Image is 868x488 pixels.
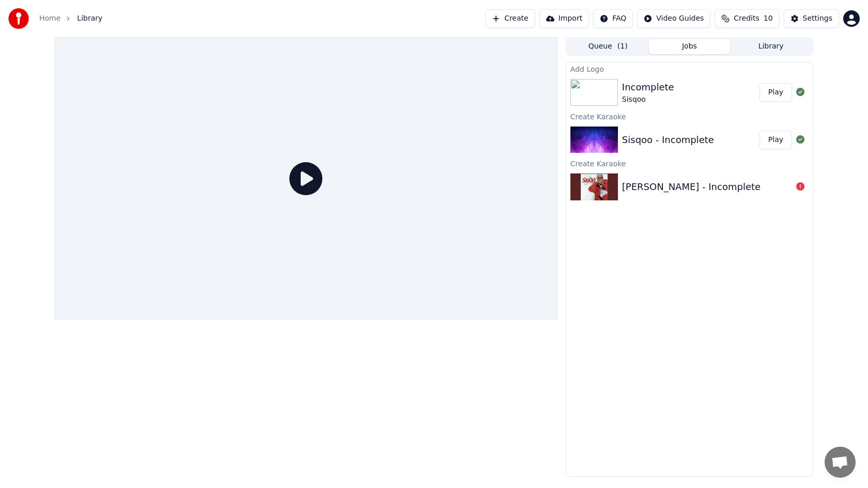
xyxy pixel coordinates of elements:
button: Video Guides [637,9,710,28]
button: Library [730,39,812,54]
button: Settings [784,9,839,28]
span: Library [77,13,102,24]
button: Credits10 [715,9,779,28]
div: Create Karaoke [566,157,813,169]
span: ( 1 ) [617,41,628,52]
div: Sisqoo - Incomplete [622,133,714,147]
div: [PERSON_NAME] - Incomplete [622,180,761,194]
span: 10 [764,13,773,24]
a: Home [39,13,60,24]
div: Create Karaoke [566,110,813,122]
img: youka [8,8,29,29]
a: Open chat [825,447,856,478]
button: Jobs [649,39,731,54]
button: Create [485,9,535,28]
div: Incomplete [622,80,674,95]
button: Import [539,9,589,28]
nav: breadcrumb [39,13,102,24]
div: Settings [803,13,832,24]
button: Play [760,83,792,102]
div: Sisqoo [622,95,674,105]
button: Queue [567,39,649,54]
div: Add Logo [566,62,813,75]
span: Credits [734,13,759,24]
button: FAQ [593,9,633,28]
button: Play [760,131,792,149]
